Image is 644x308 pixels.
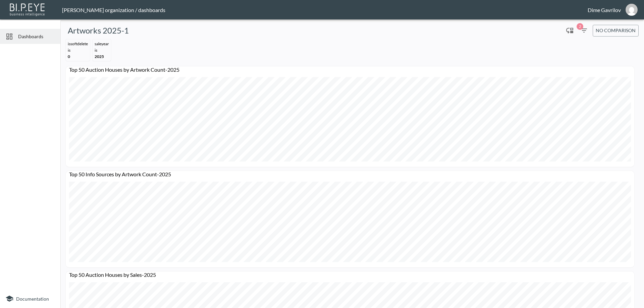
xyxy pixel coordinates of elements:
div: Dime Gavrilov [588,7,621,13]
span: Documentation [16,296,49,302]
div: Top 50 Auction Houses by Sales-2025 [66,271,634,282]
div: Top 50 Auction Houses by Artwork Count-2025 [66,66,634,77]
span: 2025 [95,54,104,59]
span: Dashboards [18,33,55,40]
img: 824500bb9a4f4c3414e9e9585522625d [626,4,638,16]
div: SaleYear [95,41,109,46]
button: 2 [579,25,589,36]
span: No comparison [596,26,636,35]
span: 0 [68,54,70,59]
div: IsSoftDelete [68,41,88,46]
div: Top 50 Info Sources by Artwork Count-2025 [66,171,634,181]
button: dime@mutualart.com [621,2,642,18]
div: Enable/disable chart dragging [565,25,575,36]
a: Documentation [5,295,55,303]
button: No comparison [593,25,639,37]
h5: Artworks 2025-1 [68,25,129,36]
div: IS [95,48,109,53]
img: bipeye-logo [8,2,47,17]
span: 2 [577,23,583,30]
div: IS [68,48,88,53]
div: [PERSON_NAME] organization / dashboards [62,7,588,13]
